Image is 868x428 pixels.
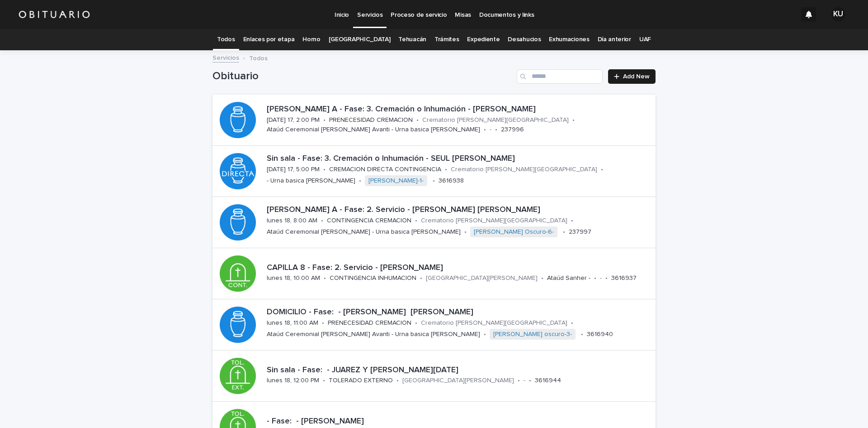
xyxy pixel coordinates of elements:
[474,228,554,236] a: [PERSON_NAME] Oscuro-6-
[329,377,393,385] p: TOLERADO EXTERNO
[451,166,597,173] p: Crematorio [PERSON_NAME][GEOGRAPHIC_DATA]
[321,217,323,225] p: •
[267,319,318,327] p: lunes 18, 11:00 AM
[569,228,591,236] p: 237997
[601,166,603,173] p: •
[18,5,90,24] img: HUM7g2VNRLqGMmR9WVqf
[328,319,411,327] p: PRENECESIDAD CREMACION
[267,126,480,134] p: Ataúd Ceremonial [PERSON_NAME] Avanti - Urna basica [PERSON_NAME]
[359,177,361,185] p: •
[594,274,596,282] p: •
[212,146,656,197] a: Sin sala - Fase: 3. Cremación o Inhumación - SEUL [PERSON_NAME][DATE] 17, 5:00 PM•CREMACION DIREC...
[267,274,320,282] p: lunes 18, 10:00 AM
[243,29,295,50] a: Enlaces por etapa
[416,116,419,124] p: •
[529,377,531,385] p: •
[217,29,235,50] a: Todos
[323,166,325,173] p: •
[329,116,413,124] p: PRENECESIDAD CREMACION
[267,105,652,115] p: [PERSON_NAME] A - Fase: 3. Cremación o Inhumación - [PERSON_NAME]
[831,7,845,22] div: KU
[212,70,513,83] h1: Obituario
[587,331,613,338] p: 3616940
[571,217,573,225] p: •
[549,29,589,50] a: Exhumaciones
[420,274,422,282] p: •
[329,166,441,173] p: CREMACION DIRECTA CONTINGENCIA
[267,228,461,236] p: Ataúd Ceremonial [PERSON_NAME] - Urna basica [PERSON_NAME]
[508,29,541,50] a: Desahucios
[267,377,319,385] p: lunes 18, 12:00 PM
[422,116,569,124] p: Crematorio [PERSON_NAME][GEOGRAPHIC_DATA]
[563,228,565,236] p: •
[464,228,467,236] p: •
[323,377,325,385] p: •
[421,319,567,327] p: Crematorio [PERSON_NAME][GEOGRAPHIC_DATA]
[605,274,608,282] p: •
[415,217,417,225] p: •
[495,126,497,134] p: •
[541,274,543,282] p: •
[467,29,500,50] a: Expediente
[330,274,416,282] p: CONTINGENCIA INHUMACION
[484,331,486,338] p: •
[639,29,651,50] a: UAF
[212,248,656,299] a: CAPILLA 8 - Fase: 2. Servicio - [PERSON_NAME]lunes 18, 10:00 AM•CONTINGENCIA INHUMACION•[GEOGRAPH...
[421,217,567,225] p: Crematorio [PERSON_NAME][GEOGRAPHIC_DATA]
[267,263,652,273] p: CAPILLA 8 - Fase: 2. Servicio - [PERSON_NAME]
[267,331,480,338] p: Ataúd Ceremonial [PERSON_NAME] Avanti - Urna basica [PERSON_NAME]
[267,365,652,375] p: Sin sala - Fase: - JUAREZ Y [PERSON_NAME][DATE]
[249,53,268,63] p: Todos
[368,177,424,185] a: [PERSON_NAME]-1-
[434,29,459,50] a: Trámites
[426,274,538,282] p: [GEOGRAPHIC_DATA][PERSON_NAME]
[267,217,317,225] p: lunes 18, 8:00 AM
[302,29,320,50] a: Horno
[535,377,561,385] p: 3616944
[581,331,583,338] p: •
[396,377,399,385] p: •
[212,95,656,146] a: [PERSON_NAME] A - Fase: 3. Cremación o Inhumación - [PERSON_NAME][DATE] 17, 2:00 PM•PRENECESIDAD ...
[267,177,355,185] p: - Urna basica [PERSON_NAME]
[433,177,435,185] p: •
[484,126,486,134] p: •
[324,274,326,282] p: •
[267,116,320,124] p: [DATE] 17, 2:00 PM
[517,69,603,84] input: Search
[212,299,656,351] a: DOMICILIO - Fase: - [PERSON_NAME] [PERSON_NAME]lunes 18, 11:00 AM•PRENECESIDAD CREMACION•Cremator...
[493,331,572,338] a: [PERSON_NAME] oscuro-3-
[267,308,652,317] p: DOMICILIO - Fase: - [PERSON_NAME] [PERSON_NAME]
[608,69,656,84] a: Add New
[598,29,631,50] a: Día anterior
[547,274,590,282] p: Ataúd Sanher -
[267,417,652,427] p: - Fase: - [PERSON_NAME]
[524,377,525,385] p: -
[501,126,524,134] p: 237996
[572,116,575,124] p: •
[623,73,650,80] span: Add New
[212,351,656,402] a: Sin sala - Fase: - JUAREZ Y [PERSON_NAME][DATE]lunes 18, 12:00 PM•TOLERADO EXTERNO•[GEOGRAPHIC_DA...
[445,166,447,173] p: •
[439,177,464,185] p: 3616938
[611,274,637,282] p: 3616937
[518,377,520,385] p: •
[327,217,411,225] p: CONTINGENCIA CREMACION
[600,274,602,282] p: -
[415,319,417,327] p: •
[402,377,514,385] p: [GEOGRAPHIC_DATA][PERSON_NAME]
[267,166,320,173] p: [DATE] 17, 5:00 PM
[490,126,491,134] p: -
[323,116,325,124] p: •
[571,319,573,327] p: •
[267,205,652,215] p: [PERSON_NAME] A - Fase: 2. Servicio - [PERSON_NAME] [PERSON_NAME]
[267,154,652,164] p: Sin sala - Fase: 3. Cremación o Inhumación - SEUL [PERSON_NAME]
[322,319,324,327] p: •
[212,52,239,63] a: Servicios
[212,197,656,248] a: [PERSON_NAME] A - Fase: 2. Servicio - [PERSON_NAME] [PERSON_NAME]lunes 18, 8:00 AM•CONTINGENCIA C...
[329,29,391,50] a: [GEOGRAPHIC_DATA]
[398,29,426,50] a: Tehuacán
